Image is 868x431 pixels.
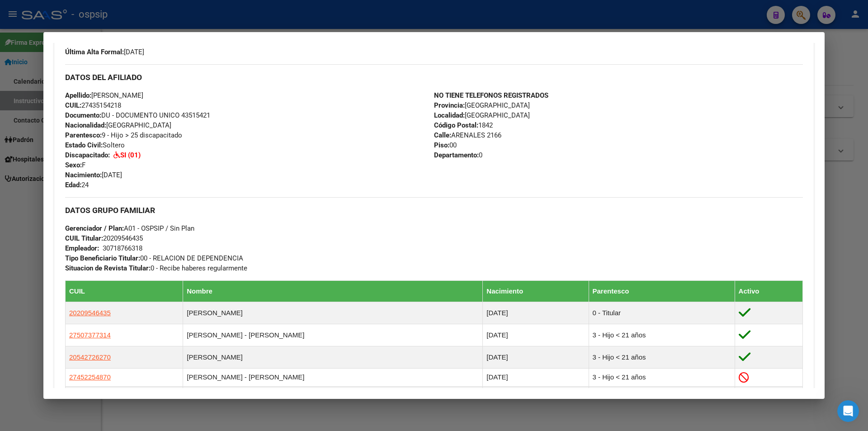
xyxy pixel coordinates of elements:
strong: Sexo: [65,161,82,169]
strong: NO TIENE TELEFONOS REGISTRADOS [434,91,548,99]
strong: Parentesco: [65,131,102,139]
strong: Edad: [65,181,81,189]
strong: Empleador: [65,244,99,252]
span: 24 [65,181,89,189]
h3: DATOS DEL AFILIADO [65,72,803,82]
strong: CUIL: [65,101,81,109]
strong: Documento: [65,111,101,119]
td: [PERSON_NAME] [183,387,483,409]
th: Nombre [183,280,483,302]
strong: Última Alta Formal: [65,48,124,56]
h3: DATOS GRUPO FAMILIAR [65,205,803,215]
td: 0 - Titular [589,302,735,324]
span: [GEOGRAPHIC_DATA] [434,101,530,109]
div: 30718766318 [103,243,142,253]
td: 3 - Hijo < 21 años [589,368,735,386]
span: 27452254870 [69,373,111,381]
strong: CUIL Titular: [65,234,103,242]
td: [DATE] [483,302,589,324]
strong: Tipo Beneficiario Titular: [65,254,140,262]
span: 20209546435 [65,234,143,242]
td: [PERSON_NAME] - [PERSON_NAME] [183,324,483,346]
span: 00 - RELACION DE DEPENDENCIA [65,254,243,262]
td: [DATE] [483,346,589,368]
strong: Nacionalidad: [65,121,106,129]
td: 3 - Hijo < 21 años [589,324,735,346]
strong: Nacimiento: [65,171,102,179]
td: [DATE] [483,324,589,346]
span: F [65,161,85,169]
iframe: Intercom live chat [837,400,859,422]
th: Nacimiento [483,280,589,302]
strong: Localidad: [434,111,465,119]
th: Parentesco [589,280,735,302]
strong: Calle: [434,131,451,139]
span: 20542726270 [69,353,111,361]
span: A01 - OSPSIP / Sin Plan [65,224,194,232]
strong: Estado Civil: [65,141,103,149]
td: 3 - Hijo < 21 años [589,387,735,409]
th: Activo [735,280,802,302]
strong: SI (01) [120,151,141,159]
span: 9 - Hijo > 25 discapacitado [65,131,182,139]
span: 0 [434,151,482,159]
span: DU - DOCUMENTO UNICO 43515421 [65,111,210,119]
strong: Situacion de Revista Titular: [65,264,151,272]
strong: Provincia: [434,101,465,109]
span: 20209546435 [69,309,111,317]
strong: Departamento: [434,151,479,159]
span: [DATE] [65,171,122,179]
span: 27435154218 [65,101,121,109]
strong: Gerenciador / Plan: [65,224,124,232]
td: [PERSON_NAME] [183,302,483,324]
strong: Piso: [434,141,449,149]
span: 0 - Recibe haberes regularmente [65,264,247,272]
td: [PERSON_NAME] - [PERSON_NAME] [183,368,483,386]
td: [DATE] [483,368,589,386]
span: [GEOGRAPHIC_DATA] [65,121,171,129]
span: ARENALES 2166 [434,131,501,139]
span: [DATE] [65,48,144,56]
th: CUIL [66,280,183,302]
span: 27507377314 [69,331,111,339]
span: 00 [434,141,457,149]
span: 1842 [434,121,493,129]
td: [PERSON_NAME] [183,346,483,368]
td: [DATE] [483,387,589,409]
strong: Apellido: [65,91,91,99]
strong: Código Postal: [434,121,478,129]
span: [PERSON_NAME] [65,91,143,99]
td: 3 - Hijo < 21 años [589,346,735,368]
span: Soltero [65,141,125,149]
span: [GEOGRAPHIC_DATA] [434,111,530,119]
strong: Discapacitado: [65,151,110,159]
